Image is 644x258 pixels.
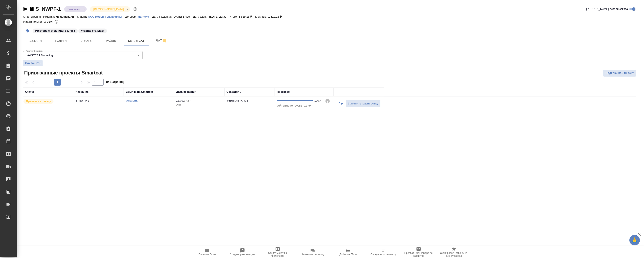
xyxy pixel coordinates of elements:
p: Дата сдачи: [193,15,209,18]
button: Заменить разверстку [346,100,381,107]
span: Подключить проект [605,71,634,76]
button: Добавить тэг [23,26,32,35]
p: #тариф стандарт [81,29,104,33]
span: тестовые страницы 683-685 [32,29,78,32]
p: 1 619,18 ₽ [239,15,255,18]
span: Smartcat [126,38,146,43]
span: Сохранить [25,61,40,65]
p: 1 619,18 ₽ [268,15,285,18]
a: ООО Новые Платформы [88,15,125,18]
span: Детали [26,38,46,43]
div: Дата создания [176,90,196,94]
a: Открыть [126,99,138,102]
p: Клиент: [77,15,88,18]
div: Выполнен [64,6,87,12]
span: Чат [151,38,172,43]
div: AWATERA Marketing [23,51,143,59]
div: Создатель [226,90,241,94]
span: 🙏 [631,236,638,245]
span: Файлы [101,38,121,43]
span: Работы [76,38,96,43]
p: МБ-4540 [138,15,152,18]
p: Итого: [229,15,238,18]
span: тариф стандарт [78,29,107,32]
button: Обновить прогресс [336,99,346,109]
p: #тестовые страницы 683-685 [35,29,75,33]
span: Услуги [51,38,71,43]
p: Договор: [125,15,138,18]
div: Выполнен [90,6,130,12]
p: S_NWPF-1 [75,99,122,103]
p: Локализация [56,15,77,18]
button: Выполнен [66,7,82,11]
svg: Отписаться [162,38,167,43]
p: 32% [47,20,53,23]
p: 2025 [176,103,222,107]
p: 15.09, [176,99,184,102]
p: Ответственная команда: [23,15,56,18]
div: Прогресс [277,90,290,94]
p: ООО Новые Платформы [88,15,125,18]
button: AWATERA Marketing [26,53,54,57]
button: Сохранить [23,60,43,66]
div: Название [75,90,88,94]
button: Подключить проект [603,69,636,77]
div: Ссылка на Smartcat [126,90,153,94]
button: 🙏 [629,235,640,245]
p: К оплате: [255,15,268,18]
button: 921.33 RUB; [54,19,59,25]
p: [DATE] 17:25 [173,15,193,18]
span: [PERSON_NAME] детали заказа [586,7,628,11]
p: [PERSON_NAME] [226,99,249,102]
a: S_NWPF-1 [36,6,61,12]
button: Скопировать ссылку для ЯМессенджера [23,7,28,12]
span: из 1 страниц [106,79,124,86]
div: 100% [314,99,322,103]
p: Маржинальность: [23,20,47,23]
p: Дата создания: [152,15,173,18]
p: [DATE] 20:32 [209,15,230,18]
div: Статус [25,90,35,94]
a: МБ-4540 [138,15,152,18]
button: [DEMOGRAPHIC_DATA] [92,7,125,11]
span: Привязанные проекты Smartcat [23,69,103,76]
p: 17:37 [184,99,191,102]
span: Обновлено [DATE] 12:54 [277,104,312,107]
button: Скопировать ссылку [29,7,34,12]
p: Привязан к заказу [26,99,51,103]
button: Доп статусы указывают на важность/срочность заказа [133,6,138,12]
span: Заменить разверстку [348,101,378,106]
